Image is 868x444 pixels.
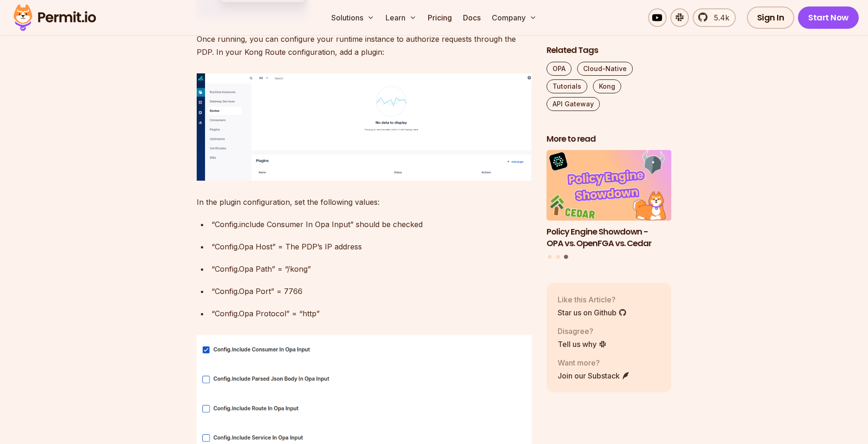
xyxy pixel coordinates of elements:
[547,150,672,249] li: 3 of 3
[708,12,729,23] span: 5.4k
[558,357,630,368] p: Want more?
[547,150,672,261] div: Posts
[558,294,627,305] p: Like this Article?
[547,45,672,56] h2: Related Tags
[558,370,630,381] a: Join our Substack
[197,73,532,181] img: image3.png
[577,62,633,76] a: Cloud-Native
[564,255,568,259] button: Go to slide 3
[382,8,420,27] button: Learn
[593,79,621,93] a: Kong
[547,150,672,221] img: Policy Engine Showdown - OPA vs. OpenFGA vs. Cedar
[212,262,532,275] div: “Config.Opa Path” = “/kong”
[459,8,484,27] a: Docs
[558,307,627,318] a: Star us on Github
[548,255,552,259] button: Go to slide 1
[547,79,587,93] a: Tutorials
[212,307,532,320] div: “Config.Opa Protocol” = “http”
[197,33,532,59] p: Once running, you can configure your runtime instance to authorize requests through the PDP. In y...
[558,339,607,350] a: Tell us why
[212,218,532,231] div: “Config.include Consumer In Opa Input” should be checked
[328,8,378,27] button: Solutions
[693,8,736,27] a: 5.4k
[547,62,572,76] a: OPA
[747,7,795,29] a: Sign In
[424,8,456,27] a: Pricing
[556,255,560,259] button: Go to slide 2
[558,326,607,337] p: Disagree?
[9,2,100,33] img: Permit logo
[197,196,532,209] p: In the plugin configuration, set the following values:
[798,7,859,29] a: Start Now
[547,226,672,249] h3: Policy Engine Showdown - OPA vs. OpenFGA vs. Cedar
[547,133,672,145] h2: More to read
[547,150,672,249] a: Policy Engine Showdown - OPA vs. OpenFGA vs. Cedar Policy Engine Showdown - OPA vs. OpenFGA vs. C...
[212,240,532,253] div: “Config.Opa Host” = The PDP’s IP address
[547,97,600,111] a: API Gateway
[212,285,532,298] div: “Config.Opa Port” = 7766
[488,8,540,27] button: Company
